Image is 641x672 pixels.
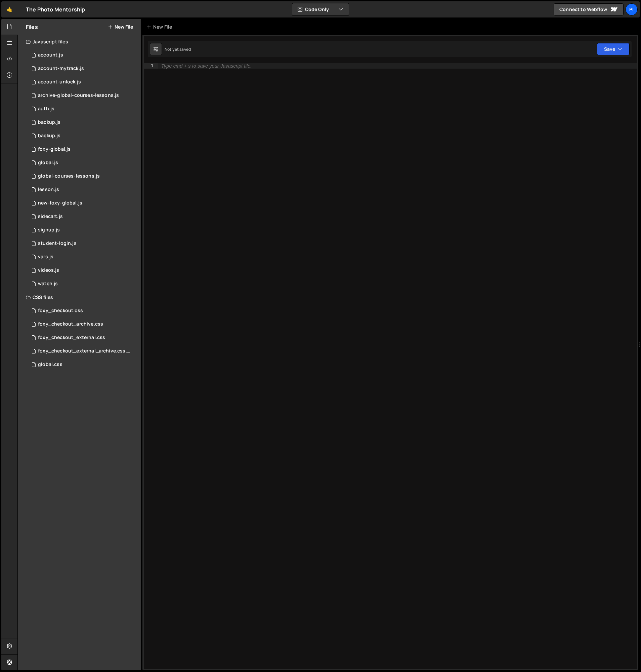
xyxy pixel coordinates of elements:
[38,335,105,341] div: foxy_checkout_external.css
[38,214,63,220] div: sidecart.js
[38,348,131,354] div: foxy_checkout_external_archive.css.css
[108,24,133,30] button: New File
[26,62,141,75] div: 13533/38628.js
[26,304,141,318] div: 13533/38507.css
[26,156,141,170] div: 13533/39483.js
[38,281,58,287] div: watch.js
[38,66,84,72] div: account-mytrack.js
[146,24,175,30] div: New File
[26,75,141,89] div: 13533/41206.js
[38,240,77,247] div: student-login.js
[26,277,141,291] div: 13533/38527.js
[26,48,141,62] div: 13533/34220.js
[554,3,624,15] a: Connect to Webflow
[38,133,60,139] div: backup.js
[626,3,638,15] a: Pi
[26,331,141,344] div: 13533/38747.css
[38,52,63,58] div: account.js
[26,264,141,277] div: 13533/42246.js
[26,129,141,143] div: 13533/45030.js
[26,237,141,250] div: 13533/46953.js
[26,344,143,358] div: 13533/44029.css
[38,119,60,125] div: backup.js
[292,3,349,15] button: Code Only
[38,362,62,368] div: global.css
[597,43,630,55] button: Save
[26,116,141,129] div: 13533/45031.js
[26,170,141,183] div: 13533/35292.js
[26,143,141,156] div: 13533/34219.js
[26,318,141,331] div: 13533/44030.css
[18,291,141,304] div: CSS files
[38,308,83,314] div: foxy_checkout.css
[38,321,103,327] div: foxy_checkout_archive.css
[18,35,141,48] div: Javascript files
[26,89,141,102] div: 13533/43968.js
[1,1,18,17] a: 🤙
[26,23,38,31] h2: Files
[161,64,252,68] div: Type cmd + s to save your Javascript file.
[144,63,158,69] div: 1
[38,146,71,152] div: foxy-global.js
[38,79,81,85] div: account-unlock.js
[26,5,85,13] div: The Photo Mentorship
[38,200,82,206] div: new-foxy-global.js
[38,254,53,260] div: vars.js
[26,102,141,116] div: 13533/34034.js
[38,187,59,193] div: lesson.js
[26,196,141,210] div: 13533/40053.js
[38,227,60,233] div: signup.js
[26,250,141,264] div: 13533/38978.js
[165,46,191,52] div: Not yet saved
[38,267,59,273] div: videos.js
[38,173,100,179] div: global-courses-lessons.js
[26,223,141,237] div: 13533/35364.js
[26,210,141,223] div: 13533/43446.js
[38,160,58,166] div: global.js
[26,358,141,371] div: 13533/35489.css
[38,92,119,99] div: archive-global-courses-lessons.js
[26,183,141,196] div: 13533/35472.js
[38,106,54,112] div: auth.js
